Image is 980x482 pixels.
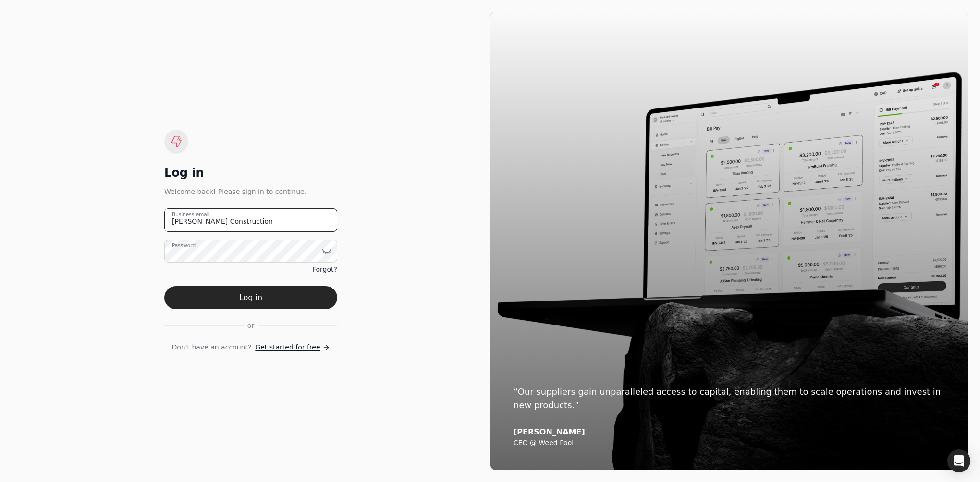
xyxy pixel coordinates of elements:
[255,342,320,352] span: Get started for free
[514,385,945,412] div: “Our suppliers gain unparalleled access to capital, enabling them to scale operations and invest ...
[164,186,337,197] div: Welcome back! Please sign in to continue.
[514,439,945,447] div: CEO @ Weed Pool
[172,241,196,249] label: Password
[947,449,970,472] div: Open Intercom Messenger
[172,210,210,218] label: Business email
[255,342,330,352] a: Get started for free
[514,427,945,437] div: [PERSON_NAME]
[247,321,254,331] span: or
[312,265,337,275] a: Forgot?
[164,286,337,309] button: Log in
[171,342,251,352] span: Don't have an account?
[164,165,337,181] div: Log in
